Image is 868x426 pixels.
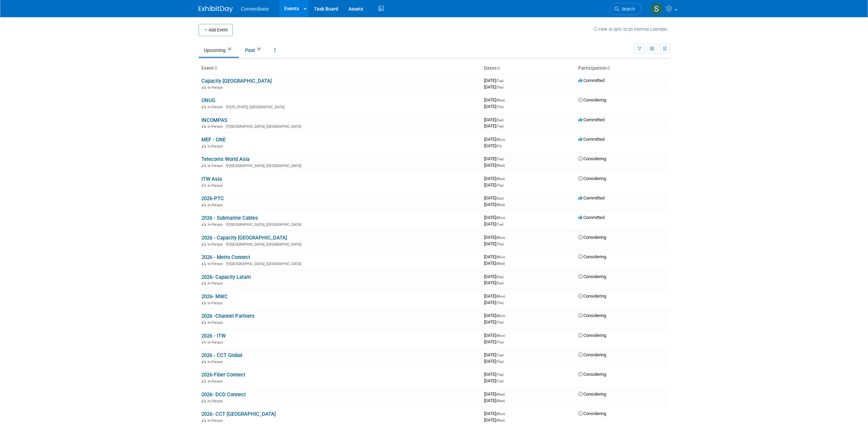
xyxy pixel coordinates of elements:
span: [DATE] [484,411,507,416]
span: Considering [578,411,606,416]
span: [DATE] [484,333,507,338]
img: In-Person Event [202,340,206,344]
span: (Wed) [496,98,505,102]
span: Considering [578,254,606,259]
span: (Mon) [496,334,505,338]
img: In-Person Event [202,262,206,265]
span: [DATE] [484,378,503,383]
a: 2026-Fiber Connect [201,372,245,378]
span: Considering [578,176,606,181]
span: In-Person [208,301,225,305]
span: [DATE] [484,293,507,299]
span: (Sun) [496,275,503,279]
span: (Fri) [496,144,501,148]
a: Sort by Event Name [214,65,217,71]
span: (Mon) [496,236,505,239]
a: 2026 - Capacity [GEOGRAPHIC_DATA] [201,235,287,241]
span: In-Person [208,340,225,345]
span: [DATE] [484,78,506,83]
span: In-Person [208,418,225,423]
img: In-Person Event [202,222,206,226]
span: [DATE] [484,123,503,128]
span: - [504,117,506,122]
span: [DATE] [484,254,507,259]
div: [US_STATE], [GEOGRAPHIC_DATA] [201,104,479,109]
a: Search [610,3,641,15]
span: [DATE] [484,398,505,403]
img: In-Person Event [202,320,206,324]
img: In-Person Event [202,301,206,304]
span: - [506,97,507,102]
span: (Wed) [496,418,505,422]
img: In-Person Event [202,183,206,187]
span: - [506,176,507,181]
span: [DATE] [484,143,501,148]
img: In-Person Event [202,399,206,402]
span: In-Person [208,124,225,129]
span: In-Person [208,320,225,325]
span: (Wed) [496,203,505,207]
a: 2026- CCT [GEOGRAPHIC_DATA] [201,411,276,417]
a: 2026-PTC [201,195,224,202]
span: (Tue) [496,373,503,376]
span: (Thu) [496,242,503,246]
span: Committed [578,195,604,201]
span: Considering [578,372,606,377]
span: [DATE] [484,274,506,279]
span: Connectbase [241,6,269,12]
span: - [506,235,507,240]
span: In-Person [208,360,225,364]
a: Sort by Participation Type [607,65,610,71]
a: 2026- DCD Connect [201,391,246,398]
a: 2026 - Metro Connect [201,254,250,260]
span: - [504,195,506,201]
a: MEF - GNE [201,137,226,143]
span: [DATE] [484,313,507,318]
span: Considering [578,235,606,240]
span: - [506,333,507,338]
a: ITW Asia [201,176,222,182]
span: (Tue) [496,222,503,226]
span: In-Person [208,281,225,286]
span: [DATE] [484,163,505,168]
span: In-Person [208,144,225,149]
span: Committed [578,117,604,122]
span: - [504,78,506,83]
img: In-Person Event [202,203,206,206]
img: In-Person Event [202,379,206,383]
span: [DATE] [484,319,503,325]
span: In-Person [208,242,225,247]
span: [DATE] [484,300,503,305]
span: [DATE] [484,339,503,344]
a: Capacity [GEOGRAPHIC_DATA] [201,78,272,84]
span: (Thu) [496,183,503,187]
span: [DATE] [484,417,505,423]
span: (Mon) [496,216,505,220]
span: 21 [226,47,233,52]
span: - [506,391,507,397]
span: In-Person [208,105,225,109]
span: (Wed) [496,177,505,181]
span: In-Person [208,262,225,266]
button: Add Event [199,24,233,36]
img: In-Person Event [202,242,206,246]
span: Considering [578,274,606,279]
span: [DATE] [484,352,506,357]
img: ExhibitDay [199,6,233,13]
img: In-Person Event [202,360,206,363]
a: How to sync to an external calendar... [594,27,670,32]
span: (Mon) [496,294,505,298]
span: [DATE] [484,235,507,240]
span: [DATE] [484,372,506,377]
span: (Tue) [496,79,503,83]
a: ONUG [201,97,215,104]
span: [DATE] [484,182,503,188]
span: (Thu) [496,85,503,89]
span: (Wed) [496,164,505,167]
span: (Wed) [496,262,505,265]
span: - [506,313,507,318]
span: [DATE] [484,391,507,397]
span: - [504,372,506,377]
span: - [504,274,506,279]
img: In-Person Event [202,124,206,128]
